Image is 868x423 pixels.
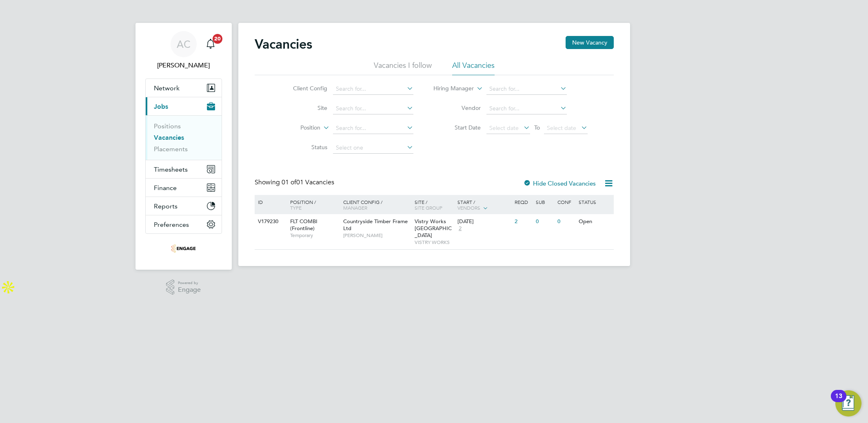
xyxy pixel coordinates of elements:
span: Site Group [415,204,442,211]
input: Select one [333,142,413,154]
a: AC[PERSON_NAME] [145,31,222,70]
div: 0 [555,214,577,229]
span: Vistry Works [GEOGRAPHIC_DATA] [415,218,452,239]
label: Hide Closed Vacancies [523,179,596,187]
button: New Vacancy [566,36,614,49]
div: ID [256,195,284,209]
div: Reqd [513,195,534,209]
span: 20 [213,34,222,44]
label: Status [280,143,327,151]
a: Placements [154,145,188,153]
button: Timesheets [146,160,222,178]
span: Select date [489,124,519,132]
input: Search for... [333,123,413,134]
div: Client Config / [341,195,413,215]
div: Position / [284,195,341,215]
button: Reports [146,197,222,215]
div: 2 [513,214,534,229]
div: Start / [455,195,513,215]
label: Position [273,124,320,132]
input: Search for... [486,103,567,114]
a: Positions [154,122,181,130]
div: Sub [534,195,555,209]
label: Client Config [280,85,327,92]
span: 01 of [282,178,296,186]
span: Network [154,84,180,92]
span: AC [177,39,191,49]
span: VISTRY WORKS [415,239,453,246]
li: All Vacancies [452,60,495,75]
div: Jobs [146,115,222,160]
span: Countryside Timber Frame Ltd [343,218,408,232]
div: Showing [255,178,336,187]
nav: Main navigation [135,23,232,270]
input: Search for... [333,103,413,114]
a: 20 [202,31,219,57]
div: Site / [413,195,455,215]
div: 0 [534,214,555,229]
label: Vendor [434,104,481,112]
span: Timesheets [154,166,188,173]
button: Finance [146,179,222,197]
button: Jobs [146,97,222,115]
span: Preferences [154,221,189,228]
button: Preferences [146,215,222,233]
div: Status [577,195,612,209]
span: Select date [547,124,576,132]
span: Aliona Cozacenco [145,60,222,70]
span: Jobs [154,103,168,110]
label: Start Date [434,124,481,131]
a: Vacancies [154,134,184,141]
span: 2 [457,225,463,232]
span: Powered by [178,280,201,286]
input: Search for... [333,83,413,95]
span: Vendors [457,204,480,211]
li: Vacancies I follow [374,60,432,75]
label: Site [280,104,327,112]
span: 01 Vacancies [282,178,334,186]
a: Go to home page [145,242,222,255]
a: Powered byEngage [166,280,201,295]
div: 13 [835,396,842,407]
button: Open Resource Center, 13 new notifications [835,390,861,416]
span: Finance [154,184,177,192]
span: FLT COMBI (Frontline) [290,218,317,232]
span: Type [290,204,302,211]
span: Manager [343,204,367,211]
span: Reports [154,202,178,210]
span: To [532,122,542,133]
div: Open [577,214,612,229]
img: frontlinerecruitment-logo-retina.png [171,242,195,255]
span: Temporary [290,232,339,239]
span: [PERSON_NAME] [343,232,411,239]
div: [DATE] [457,218,511,225]
label: Hiring Manager [427,85,474,93]
div: Conf [555,195,577,209]
span: Engage [178,286,201,293]
input: Search for... [486,83,567,95]
div: V179230 [256,214,284,229]
h2: Vacancies [255,36,312,52]
button: Network [146,79,222,97]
